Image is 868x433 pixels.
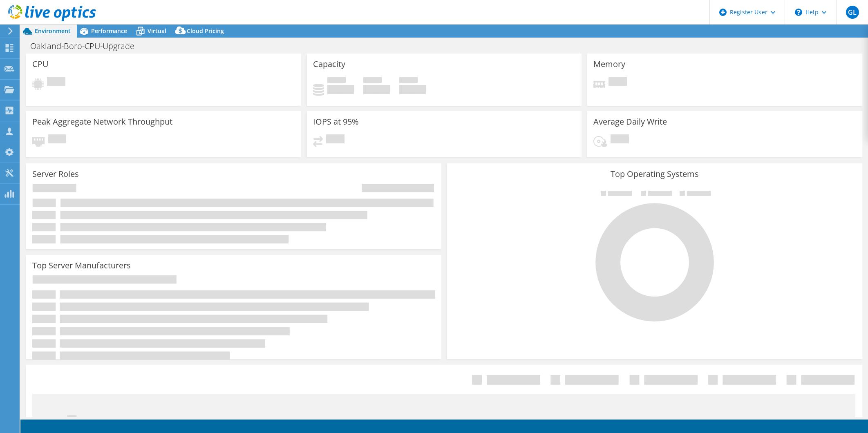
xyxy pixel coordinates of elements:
h3: Average Daily Write [593,117,667,126]
svg: \n [795,9,802,16]
h1: Oakland-Boro-CPU-Upgrade [27,42,147,51]
span: Total [399,77,418,85]
span: Pending [47,77,65,88]
span: Pending [48,134,66,145]
span: GL [846,6,859,19]
h3: Peak Aggregate Network Throughput [32,117,172,126]
span: Pending [611,134,629,145]
span: Virtual [148,27,166,35]
span: Environment [35,27,71,35]
h3: IOPS at 95% [313,117,359,126]
h3: Top Server Manufacturers [32,261,131,270]
h3: Capacity [313,60,345,69]
h3: Server Roles [32,170,79,179]
h3: CPU [32,60,49,69]
h4: 0 GiB [327,85,354,94]
span: Cloud Pricing [187,27,224,35]
h3: Top Operating Systems [453,170,856,179]
span: Performance [91,27,127,35]
h3: Memory [593,60,625,69]
span: Pending [608,77,627,88]
h4: 0 GiB [363,85,390,94]
span: Used [327,77,346,85]
h4: 0 GiB [399,85,426,94]
span: Pending [326,134,345,145]
span: Free [363,77,382,85]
